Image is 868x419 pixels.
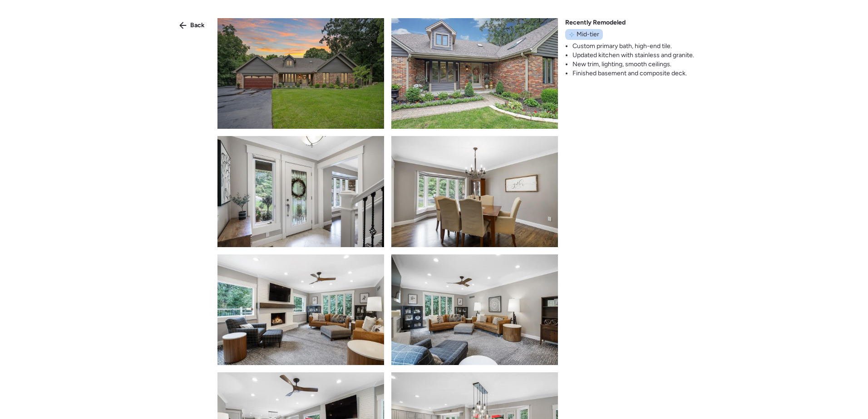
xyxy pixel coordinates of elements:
[572,69,694,78] li: Finished basement and composite deck.
[391,136,558,247] img: product
[217,18,384,129] img: product
[190,21,205,30] span: Back
[572,60,694,69] li: New trim, lighting, smooth ceilings.
[391,254,558,365] img: product
[391,18,558,129] img: product
[217,136,384,247] img: product
[577,30,599,39] span: Mid-tier
[565,18,626,27] span: Recently Remodeled
[572,42,694,51] li: Custom primary bath, high-end tile.
[217,254,384,365] img: product
[572,51,694,60] li: Updated kitchen with stainless and granite.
